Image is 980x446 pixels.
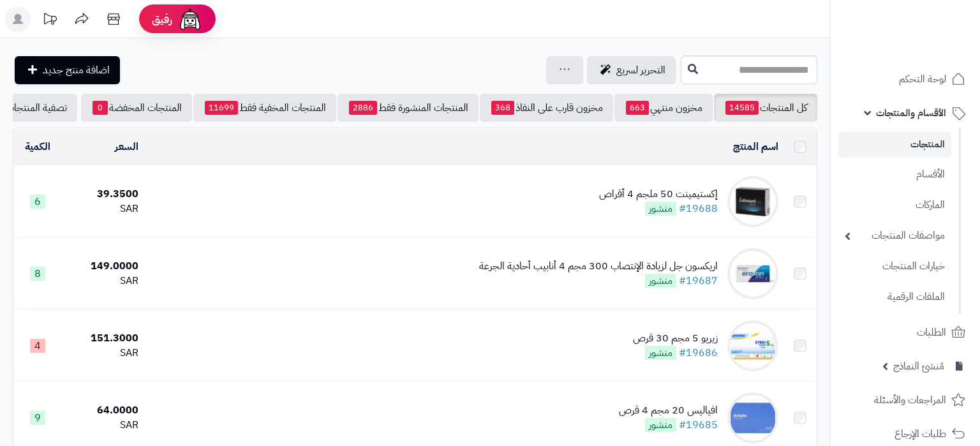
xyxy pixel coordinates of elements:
[338,94,479,122] a: المنتجات المنشورة فقط2886
[67,274,138,288] div: SAR
[67,403,138,418] div: 64.0000
[479,259,718,274] div: اريكسون جل لزيادة الإنتصاب 300 مجم 4 أنابيب أحادية الجرعة
[725,101,759,115] span: 14585
[645,274,676,288] span: منشور
[67,331,138,346] div: 151.3000
[30,195,45,209] span: 6
[838,64,972,94] a: لوحة التحكم
[152,11,172,27] span: رفيق
[679,345,718,361] a: #19686
[614,94,713,122] a: مخزون منتهي663
[645,202,676,216] span: منشور
[177,6,203,32] img: ai-face.png
[679,273,718,288] a: #19687
[876,104,946,122] span: الأقسام والمنتجات
[893,357,944,375] span: مُنشئ النماذج
[193,94,336,122] a: المنتجات المخفية فقط11699
[115,139,138,154] a: السعر
[616,63,665,78] span: التحرير لسريع
[81,94,192,122] a: المنتجات المخفضة0
[30,411,45,425] span: 9
[205,101,238,115] span: 11699
[626,101,649,115] span: 663
[679,417,718,433] a: #19685
[619,403,718,418] div: افياليس 20 مجم 4 قرص
[645,418,676,432] span: منشور
[67,259,138,274] div: 149.0000
[491,101,514,115] span: 368
[838,317,972,348] a: الطلبات
[25,139,50,154] a: الكمية
[727,176,778,227] img: إكستيمينت 50 ملجم 4 أقراص
[838,385,972,415] a: المراجعات والأسئلة
[838,222,951,249] a: مواصفات المنتجات
[30,339,45,353] span: 4
[838,161,951,188] a: الأقسام
[93,101,108,115] span: 0
[733,139,778,154] a: اسم المنتج
[895,425,946,443] span: طلبات الإرجاع
[714,94,817,122] a: كل المنتجات14585
[917,323,946,341] span: الطلبات
[15,56,120,84] a: اضافة منتج جديد
[838,253,951,280] a: خيارات المنتجات
[679,201,718,216] a: #19688
[480,94,613,122] a: مخزون قارب على النفاذ368
[349,101,377,115] span: 2886
[838,131,951,158] a: المنتجات
[899,70,946,88] span: لوحة التحكم
[727,320,778,371] img: زيريو 5 مجم 30 قرص
[645,346,676,360] span: منشور
[727,392,778,443] img: افياليس 20 مجم 4 قرص
[838,283,951,311] a: الملفات الرقمية
[838,191,951,219] a: الماركات
[67,202,138,216] div: SAR
[727,248,778,299] img: اريكسون جل لزيادة الإنتصاب 300 مجم 4 أنابيب أحادية الجرعة
[893,34,968,61] img: logo-2.png
[67,346,138,361] div: SAR
[874,391,946,409] span: المراجعات والأسئلة
[599,187,718,202] div: إكستيمينت 50 ملجم 4 أقراص
[30,267,45,281] span: 8
[43,63,110,78] span: اضافة منتج جديد
[587,56,676,84] a: التحرير لسريع
[6,100,67,115] span: تصفية المنتجات
[67,418,138,433] div: SAR
[633,331,718,346] div: زيريو 5 مجم 30 قرص
[34,6,66,35] a: تحديثات المنصة
[67,187,138,202] div: 39.3500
